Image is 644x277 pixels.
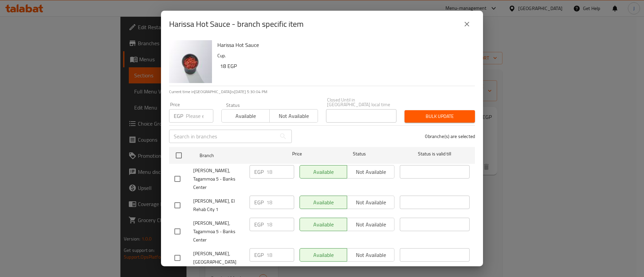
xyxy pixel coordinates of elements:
[254,251,264,259] p: EGP
[266,196,294,209] input: Please enter price
[193,197,244,214] span: [PERSON_NAME], El Rehab City 1
[254,220,264,228] p: EGP
[266,248,294,262] input: Please enter price
[174,112,183,120] p: EGP
[220,61,470,71] h6: 18 EGP
[425,133,475,140] p: 0 branche(s) are selected
[169,19,304,29] h2: Harissa Hot Sauce - branch specific item
[193,166,244,192] span: [PERSON_NAME], Tagammoa 5 - Banks Center
[200,151,269,160] span: Branch
[266,218,294,231] input: Please enter price
[186,109,213,123] input: Please enter price
[400,150,470,158] span: Status is valid till
[275,150,319,158] span: Price
[254,198,264,206] p: EGP
[410,112,470,121] span: Bulk update
[193,250,244,266] span: [PERSON_NAME], [GEOGRAPHIC_DATA]
[405,110,475,123] button: Bulk update
[224,111,267,121] span: Available
[169,89,475,95] p: Current time in [GEOGRAPHIC_DATA] is [DATE] 5:30:04 PM
[254,168,264,176] p: EGP
[325,150,394,158] span: Status
[272,111,315,121] span: Not available
[193,219,244,244] span: [PERSON_NAME], Tagammoa 5 - Banks Center
[217,40,470,50] h6: Harissa Hot Sauce
[169,40,212,83] img: Harissa Hot Sauce
[169,130,276,143] input: Search in branches
[266,165,294,179] input: Please enter price
[269,109,318,123] button: Not available
[221,109,270,123] button: Available
[459,16,475,32] button: close
[217,52,470,60] p: Cup.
